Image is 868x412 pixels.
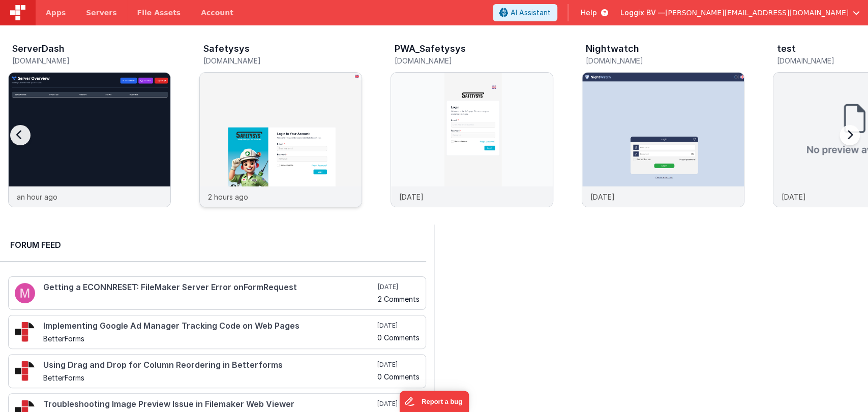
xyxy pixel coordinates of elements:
a: Implementing Google Ad Manager Tracking Code on Web Pages BetterForms [DATE] 0 Comments [8,315,426,349]
h5: BetterForms [43,374,375,382]
h5: 2 Comments [378,295,420,303]
h5: [DOMAIN_NAME] [395,57,553,65]
h5: [DATE] [377,322,420,330]
h5: 0 Comments [377,373,420,381]
img: 295_2.png [15,322,35,342]
img: 295_2.png [15,361,35,381]
span: Apps [46,8,66,18]
span: Help [581,8,597,18]
h4: Implementing Google Ad Manager Tracking Code on Web Pages [43,322,375,331]
span: File Assets [137,8,181,18]
h5: [DOMAIN_NAME] [12,57,171,65]
h5: BetterForms [43,335,375,342]
p: 2 hours ago [208,192,248,202]
a: Getting a ECONNRESET: FileMaker Server Error onFormRequest [DATE] 2 Comments [8,276,426,310]
iframe: Marker.io feedback button [399,391,469,412]
p: [DATE] [782,192,806,202]
h3: PWA_Safetysys [395,44,466,54]
h3: test [777,44,796,54]
h3: Safetysys [203,44,250,54]
span: [PERSON_NAME][EMAIL_ADDRESS][DOMAIN_NAME] [665,8,849,18]
h5: [DATE] [377,361,420,369]
p: [DATE] [399,192,424,202]
h4: Getting a ECONNRESET: FileMaker Server Error onFormRequest [43,283,376,292]
p: [DATE] [590,192,615,202]
span: Servers [86,8,116,18]
span: Loggix BV — [620,8,665,18]
h4: Troubleshooting Image Preview Issue in Filemaker Web Viewer [43,400,375,409]
h4: Using Drag and Drop for Column Reordering in Betterforms [43,361,375,370]
h2: Forum Feed [10,239,416,251]
span: AI Assistant [511,8,551,18]
h5: [DATE] [378,283,420,291]
h5: 0 Comments [377,334,420,341]
h5: [DOMAIN_NAME] [203,57,362,65]
button: Loggix BV — [PERSON_NAME][EMAIL_ADDRESS][DOMAIN_NAME] [620,8,860,18]
button: AI Assistant [493,4,557,21]
h5: [DATE] [377,400,420,408]
h3: ServerDash [12,44,65,54]
a: Using Drag and Drop for Column Reordering in Betterforms BetterForms [DATE] 0 Comments [8,354,426,388]
img: 100.png [15,283,35,303]
h5: [DOMAIN_NAME] [586,57,744,65]
h3: Nightwatch [586,44,639,54]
